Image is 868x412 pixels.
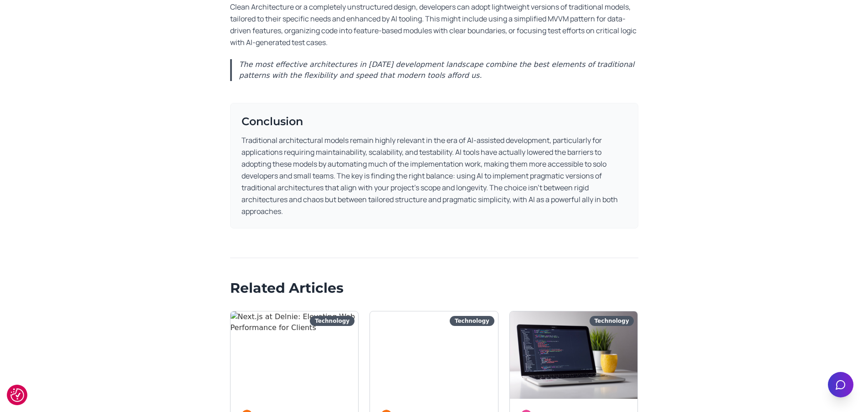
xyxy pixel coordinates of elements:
[828,372,853,397] button: Open chat
[10,388,24,402] img: Revisit consent button
[370,311,498,399] img: From Insight to Impact: Solving the Right Problem First
[310,316,354,326] div: Technology
[10,388,24,402] button: Cookie Settings
[510,311,638,399] img: Kotlin Multiplatform (KMP): The Superior Hybrid Platform Choice for Cross-Platform Development
[241,114,627,129] h2: Conclusion
[230,280,638,296] h2: Related Articles
[231,311,359,399] img: Next.js at Delnie: Elevating Web Performance for Clients
[230,59,638,81] blockquote: The most effective architectures in [DATE] development landscape combine the best elements of tra...
[450,316,494,326] div: Technology
[241,134,627,217] p: Traditional architectural models remain highly relevant in the era of AI-assisted development, pa...
[590,316,634,326] div: Technology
